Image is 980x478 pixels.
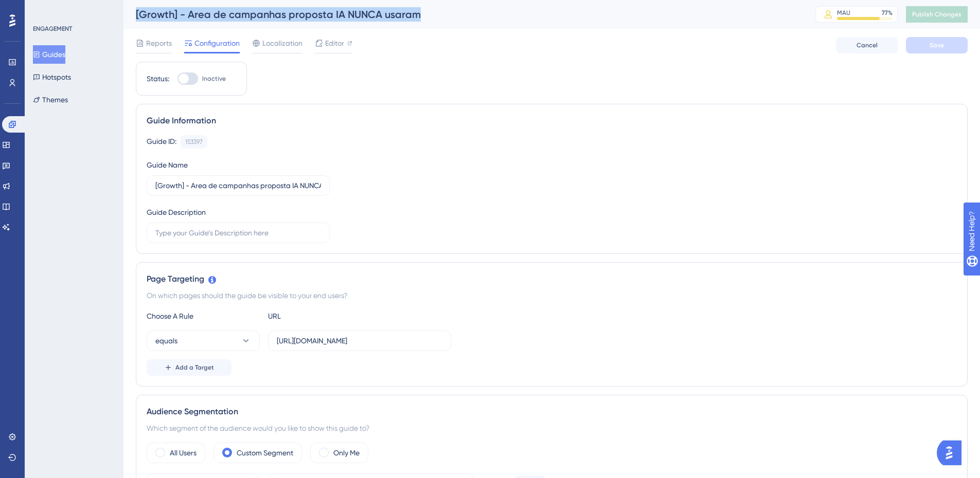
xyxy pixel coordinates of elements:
[262,37,302,49] span: Localization
[33,68,71,86] button: Hotspots
[906,6,968,23] button: Publish Changes
[147,289,957,302] div: On which pages should the guide be visible to your end users?
[136,7,790,22] div: [Growth] - Area de campanhas proposta IA NUNCA usaram
[33,90,68,109] button: Themes
[147,135,176,149] div: Guide ID:
[33,45,65,64] button: Guides
[194,37,240,49] span: Configuration
[155,335,177,347] span: equals
[147,422,957,434] div: Which segment of the audience would you like to show this guide to?
[837,9,850,17] div: MAU
[147,310,260,322] div: Choose A Rule
[185,138,203,146] div: 153397
[937,437,968,468] iframe: UserGuiding AI Assistant Launcher
[147,115,957,127] div: Guide Information
[325,37,344,49] span: Editor
[147,359,231,376] button: Add a Target
[912,10,961,19] span: Publish Changes
[170,447,197,459] label: All Users
[147,273,957,285] div: Page Targeting
[33,25,72,33] div: ENGAGEMENT
[268,310,381,322] div: URL
[930,41,944,49] span: Save
[906,37,968,53] button: Save
[146,37,172,49] span: Reports
[202,75,226,83] span: Inactive
[147,159,188,171] div: Guide Name
[277,335,442,346] input: yourwebsite.com/path
[24,3,64,15] span: Need Help?
[147,72,169,85] div: Status:
[882,9,893,17] div: 77 %
[155,180,321,191] input: Type your Guide’s Name here
[836,37,898,53] button: Cancel
[857,41,878,49] span: Cancel
[147,406,957,418] div: Audience Segmentation
[175,363,214,372] span: Add a Target
[237,447,293,459] label: Custom Segment
[333,447,360,459] label: Only Me
[155,227,321,238] input: Type your Guide’s Description here
[147,206,206,218] div: Guide Description
[147,330,260,351] button: equals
